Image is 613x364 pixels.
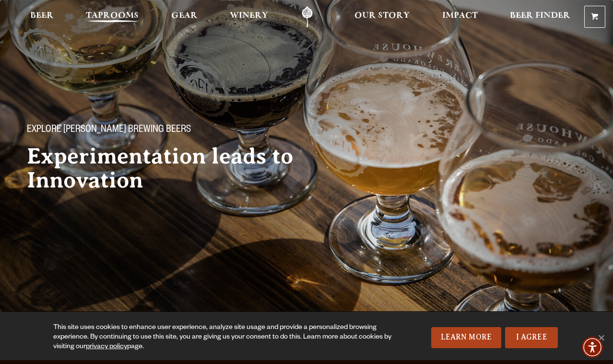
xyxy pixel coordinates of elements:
[289,6,325,28] a: Odell Home
[86,343,127,351] a: privacy policy
[80,6,145,28] a: Taprooms
[86,12,139,20] span: Taprooms
[165,6,204,28] a: Gear
[224,6,274,28] a: Winery
[24,6,60,28] a: Beer
[30,12,54,20] span: Beer
[348,6,416,28] a: Our Story
[442,12,478,20] span: Impact
[510,12,570,20] span: Beer Finder
[354,12,410,20] span: Our Story
[230,12,268,20] span: Winery
[53,323,392,352] div: This site uses cookies to enhance user experience, analyze site usage and provide a personalized ...
[436,6,484,28] a: Impact
[431,327,502,348] a: Learn More
[582,337,603,358] div: Accessibility Menu
[27,124,191,137] span: Explore [PERSON_NAME] Brewing Beers
[504,6,577,28] a: Beer Finder
[171,12,198,20] span: Gear
[27,144,326,192] h2: Experimentation leads to Innovation
[505,327,558,348] a: I Agree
